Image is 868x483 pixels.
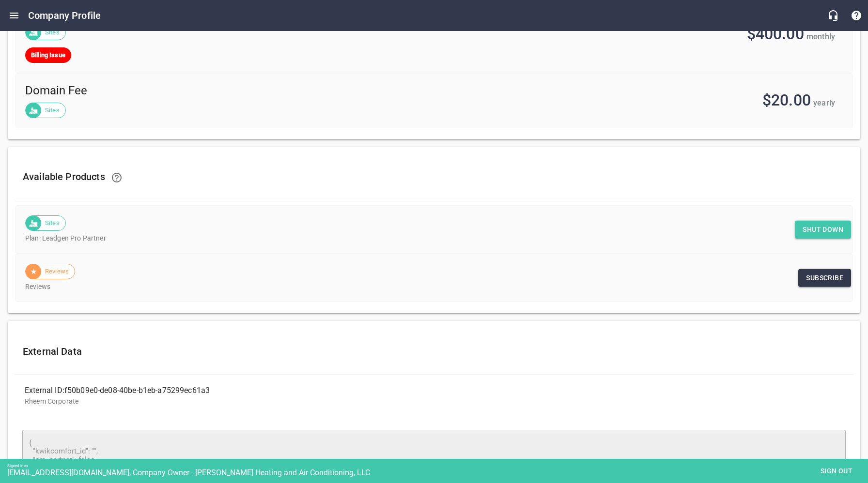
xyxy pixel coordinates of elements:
[7,464,868,468] div: Signed in as
[747,25,804,43] span: $400.00
[762,91,811,109] span: $20.00
[39,218,65,228] span: Sites
[25,282,835,292] p: Reviews
[28,8,101,23] h6: Company Profile
[798,269,851,287] a: Subscribe
[29,439,839,482] textarea: { "kwikcomfort_id": "", "pro_partner": false, "protection_plus": false }
[39,28,65,37] span: Sites
[25,215,66,231] div: Sites
[812,462,861,480] button: Sign out
[816,465,857,477] span: Sign out
[7,468,868,477] div: [EMAIL_ADDRESS][DOMAIN_NAME], Company Owner - [PERSON_NAME] Heating and Air Conditioning, LLC
[39,106,65,115] span: Sites
[23,166,845,189] h6: Available Products
[845,4,868,27] button: Support Portal
[803,224,843,236] span: Shut down
[25,264,75,279] div: Reviews
[25,103,66,118] div: Sites
[25,83,417,99] span: Domain Fee
[813,98,835,107] span: yearly
[105,166,128,189] a: Learn how to upgrade and downgrade your Products
[25,47,71,63] a: Billing Issue
[806,32,835,41] span: monthly
[39,267,75,276] span: Reviews
[25,233,835,243] p: Plan: Leadgen Pro Partner
[25,385,434,396] div: External ID: f50b09e0-de08-40be-b1eb-a75299ec61a3
[821,4,845,27] button: Live Chat
[25,396,843,407] p: Rheem Corporate
[795,221,851,239] button: Shut down
[2,4,26,27] button: Open drawer
[25,50,71,60] span: Billing Issue
[806,272,843,284] span: Subscribe
[25,25,66,40] div: Sites
[23,344,845,359] h6: External Data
